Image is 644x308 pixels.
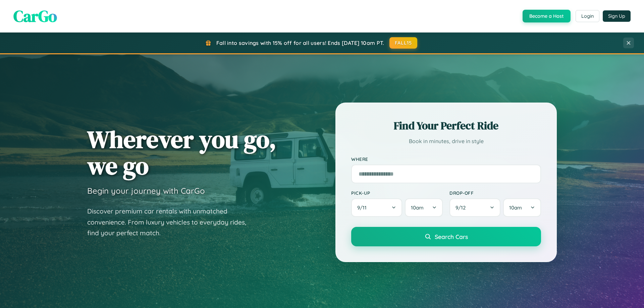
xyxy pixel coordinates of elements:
[405,198,443,217] button: 10am
[87,186,205,196] h3: Begin your journey with CarGo
[449,198,500,217] button: 9/12
[351,136,541,146] p: Book in minutes, drive in style
[503,198,541,217] button: 10am
[357,204,370,211] span: 9 / 11
[435,233,468,240] span: Search Cars
[351,190,443,196] label: Pick-up
[87,206,255,239] p: Discover premium car rentals with unmatched convenience. From luxury vehicles to everyday rides, ...
[351,227,541,246] button: Search Cars
[216,40,384,46] span: Fall into savings with 15% off for all users! Ends [DATE] 10am PT.
[13,5,57,27] span: CarGo
[411,204,424,211] span: 10am
[576,10,599,22] button: Login
[509,204,522,211] span: 10am
[87,126,276,179] h1: Wherever you go, we go
[351,198,402,217] button: 9/11
[455,204,469,211] span: 9 / 12
[351,156,541,162] label: Where
[523,10,571,22] button: Become a Host
[449,190,541,196] label: Drop-off
[351,118,541,133] h2: Find Your Perfect Ride
[389,37,418,49] button: FALL15
[603,10,631,22] button: Sign Up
